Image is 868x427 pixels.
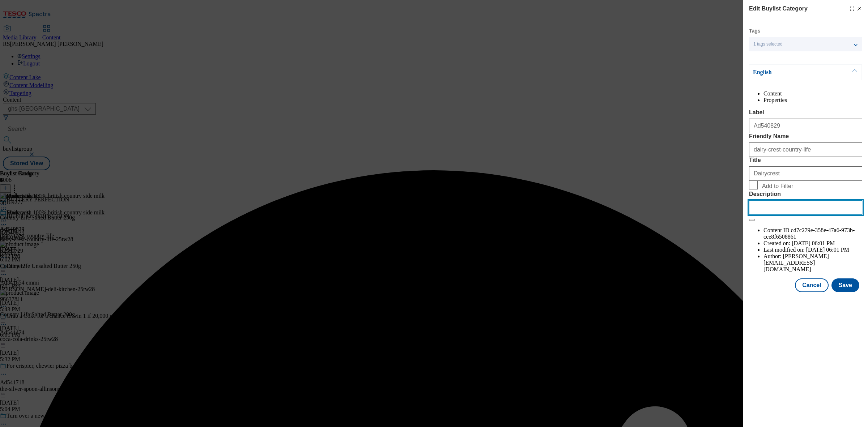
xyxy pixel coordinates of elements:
[749,200,862,215] input: Enter Description
[763,97,862,103] li: Properties
[763,227,855,240] span: cd7c279e-358e-47a6-973b-cee8f6508861
[792,240,835,246] span: [DATE] 06:01 PM
[749,37,862,51] button: 1 tags selected
[753,69,829,76] p: English
[749,133,862,140] label: Friendly Name
[749,4,808,13] h4: Edit Buylist Category
[763,90,862,97] li: Content
[749,29,761,33] label: Tags
[749,191,862,197] label: Description
[749,157,862,163] label: Title
[795,278,828,292] button: Cancel
[749,109,862,116] label: Label
[763,253,829,272] span: [PERSON_NAME][EMAIL_ADDRESS][DOMAIN_NAME]
[831,278,859,292] button: Save
[763,247,862,253] li: Last modified on:
[749,142,862,157] input: Enter Friendly Name
[763,240,862,247] li: Created on:
[763,227,862,240] li: Content ID
[753,42,783,47] span: 1 tags selected
[749,119,862,133] input: Enter Label
[763,253,862,273] li: Author:
[762,183,793,189] span: Add to Filter
[749,166,862,181] input: Enter Title
[806,247,849,253] span: [DATE] 06:01 PM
